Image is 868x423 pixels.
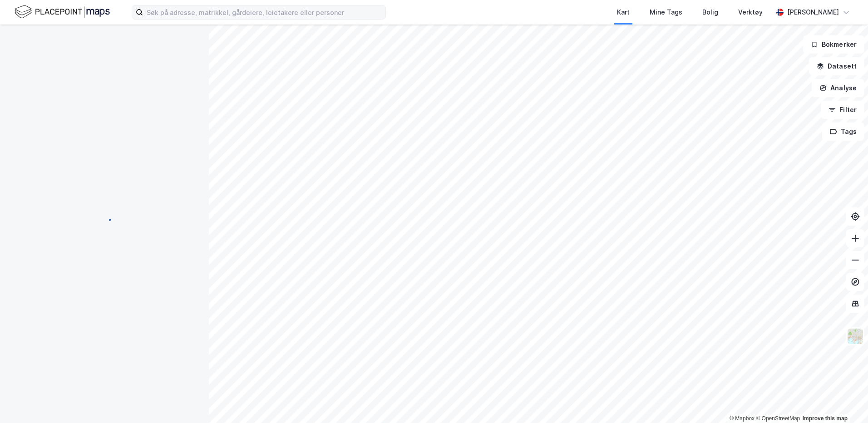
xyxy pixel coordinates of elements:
[847,328,864,345] img: Z
[821,101,864,119] button: Filter
[822,123,864,141] button: Tags
[617,7,630,18] div: Kart
[823,379,868,423] div: Kontrollprogram for chat
[787,7,839,18] div: [PERSON_NAME]
[143,5,385,19] input: Søk på adresse, matrikkel, gårdeiere, leietakere eller personer
[756,415,800,422] a: OpenStreetMap
[97,211,112,226] img: spinner.a6d8c91a73a9ac5275cf975e30b51cfb.svg
[650,7,682,18] div: Mine Tags
[812,79,864,97] button: Analyse
[809,57,864,75] button: Datasett
[702,7,718,18] div: Bolig
[803,35,864,54] button: Bokmerker
[15,4,110,20] img: logo.f888ab2527a4732fd821a326f86c7f29.svg
[823,379,868,423] iframe: Chat Widget
[730,415,755,422] a: Mapbox
[803,415,848,422] a: Improve this map
[738,7,763,18] div: Verktøy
